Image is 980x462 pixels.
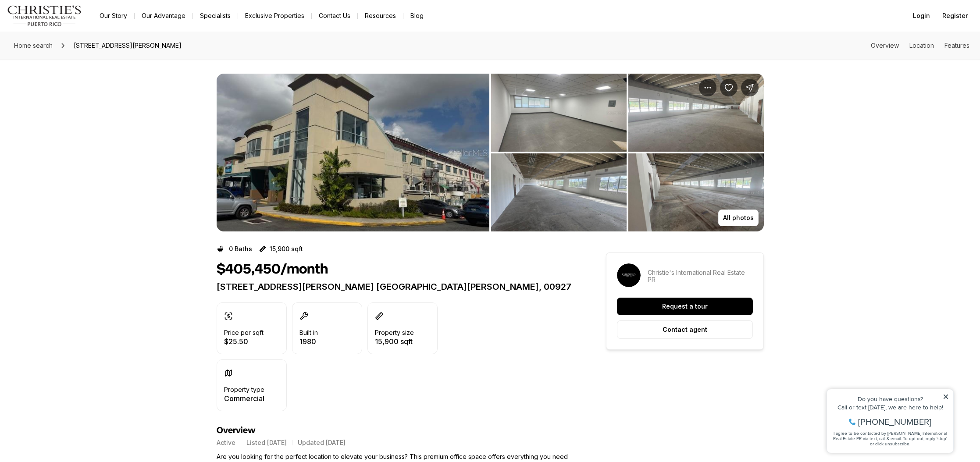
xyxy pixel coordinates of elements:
a: Skip to: Overview [871,42,899,49]
p: Price per sqft [224,329,264,336]
button: Contact agent [617,320,753,339]
span: [PHONE_NUMBER] [36,41,109,50]
a: Skip to: Features [944,42,969,49]
nav: Page section menu [871,42,969,49]
a: Resources [358,10,403,22]
button: View image gallery [628,74,764,152]
p: 1980 [299,338,318,345]
button: View image gallery [628,153,764,231]
p: Active [217,439,235,446]
div: Listing Photos [217,74,764,231]
p: 15,900 sqft [270,245,303,252]
p: Request a tour [662,303,708,310]
li: 1 of 3 [217,74,489,231]
a: Skip to: Location [909,42,934,49]
span: Home search [14,42,53,49]
a: Blog [403,10,431,22]
button: Save Property: 201 DE DIEGO AVE. [720,79,738,96]
a: Our Story [93,10,134,22]
a: Exclusive Properties [238,10,311,22]
p: Contact agent [663,326,707,333]
button: All photos [718,210,759,226]
button: View image gallery [491,153,627,231]
button: Login [908,7,935,25]
button: View image gallery [217,74,489,231]
p: Property size [375,329,414,336]
span: I agree to be contacted by [PERSON_NAME] International Real Estate PR via text, call & email. To ... [11,54,125,71]
a: Home search [11,39,56,53]
button: Share Property: 201 DE DIEGO AVE. [741,79,759,96]
span: Login [913,12,930,19]
li: 2 of 3 [491,74,764,231]
p: 15,900 sqft [375,338,414,345]
span: Register [942,12,968,19]
button: Property options [699,79,716,96]
h1: $405,450/month [217,261,328,278]
p: Listed [DATE] [246,439,287,446]
img: logo [7,5,82,26]
button: Contact Us [312,10,357,22]
p: Updated [DATE] [298,439,346,446]
a: Our Advantage [135,10,192,22]
button: Register [937,7,973,25]
button: Request a tour [617,298,753,315]
p: $25.50 [224,338,264,345]
h4: Overview [217,425,574,436]
div: Call or text [DATE], we are here to help! [9,28,127,34]
a: Specialists [193,10,238,22]
div: Do you have questions? [9,20,127,26]
button: View image gallery [491,74,627,152]
p: [STREET_ADDRESS][PERSON_NAME] [GEOGRAPHIC_DATA][PERSON_NAME], 00927 [217,281,574,292]
p: All photos [723,214,754,221]
p: Christie's International Real Estate PR [648,269,753,283]
span: [STREET_ADDRESS][PERSON_NAME] [70,39,185,53]
p: Property type [224,386,264,393]
p: Commercial [224,395,264,402]
p: 0 Baths [229,245,252,252]
p: Built in [299,329,318,336]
